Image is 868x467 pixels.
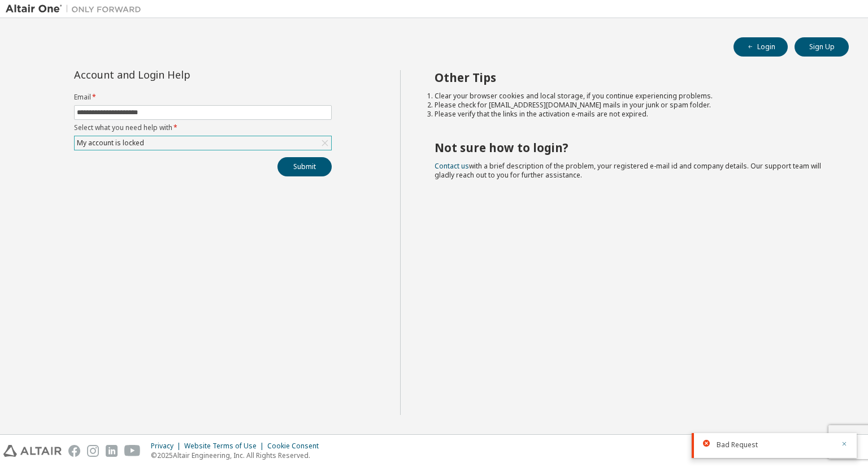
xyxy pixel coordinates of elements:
[184,442,267,451] div: Website Terms of Use
[267,442,325,451] div: Cookie Consent
[3,445,62,457] img: altair_logo.svg
[124,445,141,457] img: youtube.svg
[75,136,331,150] div: My account is locked
[795,37,849,57] button: Sign Up
[6,3,147,15] img: Altair One
[151,442,184,451] div: Privacy
[151,451,325,460] p: © 2025 Altair Engineering, Inc. All Rights Reserved.
[435,101,829,110] li: Please check for [EMAIL_ADDRESS][DOMAIN_NAME] mails in your junk or spam folder.
[74,123,332,132] label: Select what you need help with
[277,157,332,176] button: Submit
[734,37,788,57] button: Login
[435,70,829,85] h2: Other Tips
[87,445,99,457] img: instagram.svg
[68,445,80,457] img: facebook.svg
[106,445,118,457] img: linkedin.svg
[75,137,146,149] div: My account is locked
[435,140,829,155] h2: Not sure how to login?
[74,70,280,79] div: Account and Login Help
[74,93,332,102] label: Email
[435,161,469,171] a: Contact us
[435,161,821,180] span: with a brief description of the problem, your registered e-mail id and company details. Our suppo...
[435,92,829,101] li: Clear your browser cookies and local storage, if you continue experiencing problems.
[435,110,829,119] li: Please verify that the links in the activation e-mails are not expired.
[717,440,758,449] span: Bad Request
